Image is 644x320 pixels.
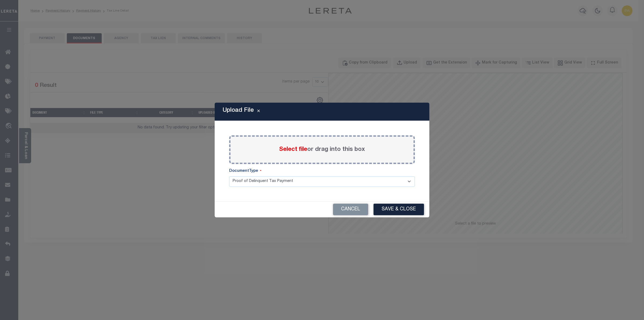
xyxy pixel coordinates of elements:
[279,147,307,152] span: Select file
[374,204,424,215] button: Save & Close
[279,145,365,154] label: or drag into this box
[254,109,263,115] button: Close
[223,107,254,114] h5: Upload File
[333,204,368,215] button: Cancel
[229,168,261,174] label: DocumentType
